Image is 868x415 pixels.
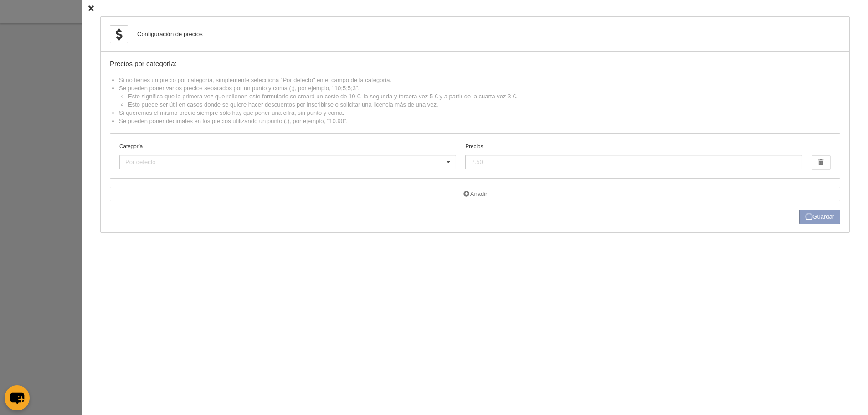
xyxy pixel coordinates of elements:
div: Configuración de precios [137,30,203,38]
div: Precios por categoría: [110,60,840,68]
i: Cerrar [88,5,94,11]
li: Esto significa que la primera vez que rellenen este formulario se creará un coste de 10 €, la seg... [128,92,840,101]
li: Esto puede ser útil en casos donde se quiere hacer descuentos por inscribirse o solicitar una lic... [128,101,840,109]
span: Por defecto [125,159,156,165]
li: Se pueden poner decimales en los precios utilizando un punto (.), por ejemplo, "10.90". [119,117,840,125]
li: Si no tienes un precio por categoría, simplemente selecciona "Por defecto" en el campo de la cate... [119,76,840,84]
label: Precios [465,142,802,169]
li: Se pueden poner varios precios separados por un punto y coma (;), por ejemplo, "10;5;5;3". [119,84,840,109]
input: Precios [465,155,802,169]
li: Si queremos el mismo precio siempre sólo hay que poner una cifra, sin punto y coma. [119,109,840,117]
button: chat-button [5,385,30,410]
label: Categoría [119,142,456,150]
